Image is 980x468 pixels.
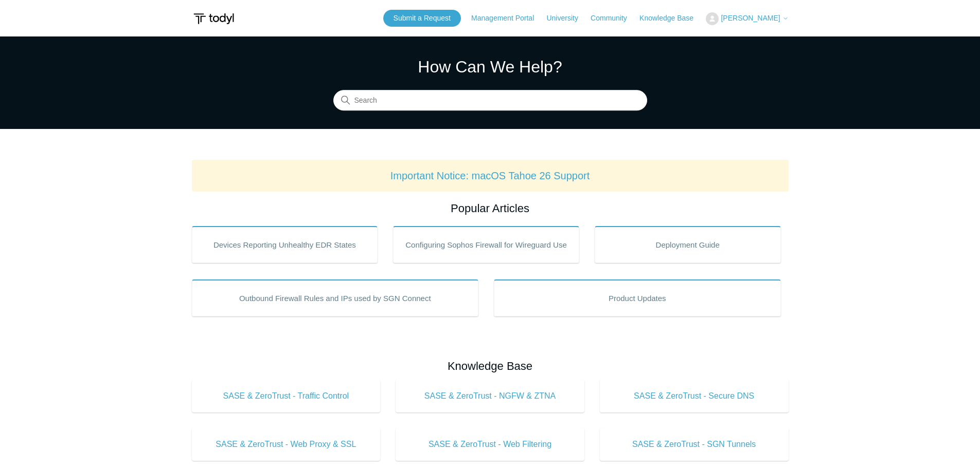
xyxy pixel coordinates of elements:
h2: Popular Articles [192,200,789,217]
h2: Knowledge Base [192,358,789,375]
span: SASE & ZeroTrust - Web Proxy & SSL [207,438,365,451]
span: SASE & ZeroTrust - Secure DNS [615,390,773,402]
span: SASE & ZeroTrust - SGN Tunnels [615,438,773,451]
a: Management Portal [471,13,544,24]
a: SASE & ZeroTrust - Traffic Control [192,380,381,413]
a: Submit a Request [383,10,461,27]
span: [PERSON_NAME] [721,14,780,22]
a: Important Notice: macOS Tahoe 26 Support [390,170,590,181]
input: Search [333,90,647,111]
span: SASE & ZeroTrust - Traffic Control [207,390,365,402]
a: SASE & ZeroTrust - Web Filtering [396,428,584,461]
a: SASE & ZeroTrust - SGN Tunnels [600,428,789,461]
span: SASE & ZeroTrust - Web Filtering [411,438,569,451]
a: Community [591,13,637,24]
span: SASE & ZeroTrust - NGFW & ZTNA [411,390,569,402]
button: [PERSON_NAME] [706,12,788,25]
a: Outbound Firewall Rules and IPs used by SGN Connect [192,279,479,316]
a: Configuring Sophos Firewall for Wireguard Use [393,226,579,263]
a: Product Updates [494,279,781,316]
a: Devices Reporting Unhealthy EDR States [192,226,378,263]
a: SASE & ZeroTrust - NGFW & ZTNA [396,380,584,413]
a: SASE & ZeroTrust - Web Proxy & SSL [192,428,381,461]
img: Todyl Support Center Help Center home page [192,9,236,28]
a: SASE & ZeroTrust - Secure DNS [600,380,789,413]
a: University [546,13,588,24]
a: Deployment Guide [595,226,781,263]
h1: How Can We Help? [333,54,647,79]
a: Knowledge Base [639,13,704,24]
